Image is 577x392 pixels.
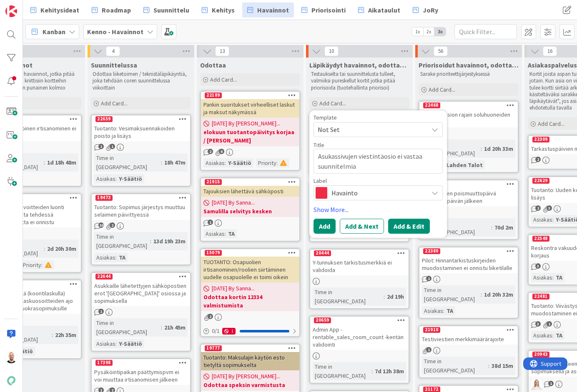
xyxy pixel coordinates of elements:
a: Kehitysideat [25,2,84,17]
span: [DATE] By [PERSON_NAME]... [212,119,280,128]
span: : [552,273,554,282]
div: 22468 [423,102,440,108]
div: Priority [256,158,276,167]
span: [DATE] By [PERSON_NAME]... [212,372,280,381]
div: 22189 [205,92,222,98]
span: : [488,361,489,370]
div: 19777Tuotanto: Maksulajin käytön esto tietyltä sopimukselta [201,345,299,370]
div: 15079 [201,249,299,257]
div: 22468 [419,102,518,109]
div: 22189 [201,92,299,99]
span: 2 [535,157,541,162]
div: 20659 [310,317,409,324]
a: 22659Tuotanto: Vesimaksuennakoiden poisto ja lisäysTime in [GEOGRAPHIC_DATA]:18h 47mAsiakas:Y-Säätiö [91,115,191,187]
button: Add & Edit [388,219,430,234]
div: Asiakas [531,331,552,340]
span: : [481,290,482,299]
div: Tajouksien lähettävä sähköposti [201,186,299,197]
span: : [371,367,373,376]
div: 21915 [205,179,222,185]
a: 22380Pilot: Hinnantarkistuskirjeiden muodostaminen ei onnistu liiketilalleTime in [GEOGRAPHIC_DAT... [419,247,519,319]
div: Admin App - rentable_sales_room_count -kentän validointi [310,324,409,350]
div: Time in [GEOGRAPHIC_DATA] [422,140,481,158]
button: Add [314,219,336,234]
div: Tuotanto: Maksulajin käytön esto tietyltä sopimukselta [201,352,299,370]
span: 1x [412,27,423,36]
div: Asukkaille lähetettyjen sähköpostien erot '[GEOGRAPHIC_DATA]' osiossa ja sopimuksella [92,280,190,306]
span: Priorisoidut havainnot, odottaa kehityskapaa [419,61,519,69]
span: Priorisointi [311,5,346,15]
span: 1 [426,347,431,352]
span: 1 [548,381,554,386]
span: 2 [208,314,213,319]
div: Tuotanto: Sopimus järjestys muuttuu selaimen päivittyessä [92,202,190,220]
div: 22380Pilot: Hinnantarkistuskirjeiden muodostaminen ei onnistu liiketilalle [419,247,518,273]
span: : [115,339,117,348]
span: : [225,229,226,238]
a: JoRy [408,2,443,17]
div: 21910 [423,327,440,333]
div: 20444 [310,250,409,257]
a: 21585Sopimuksen poismuuttopäivä päättymispäivän jälkeenTime in [GEOGRAPHIC_DATA]:70d 2m [419,180,519,240]
span: : [481,144,482,153]
div: Asiakas [94,174,115,183]
div: Time in [GEOGRAPHIC_DATA] [94,232,150,250]
div: Testiviestien merkkimäärärajoite [419,334,518,345]
div: TA [117,253,128,262]
div: 1d 20h 33m [482,144,515,153]
img: avatar [5,375,17,387]
div: 21h 45m [162,323,188,332]
div: Priority [21,260,41,270]
label: Title [314,141,324,149]
div: 1d 20h 32m [482,290,515,299]
span: Kehitysideat [40,5,79,15]
div: 70d 2m [492,223,515,232]
div: 0/11 [201,326,299,336]
div: 22481 [532,294,549,300]
div: 22659 [92,115,190,123]
span: Suunnittelu [153,5,189,15]
b: Kenno - Havainnot [87,27,143,36]
span: 3 [547,205,552,211]
div: Time in [GEOGRAPHIC_DATA] [313,362,371,380]
span: Add Card... [210,76,237,83]
a: 22189Pankin suoritukset virheelliset laskut ja maksut näkymässä[DATE] By [PERSON_NAME]...elokuun ... [200,91,300,171]
span: JoRy [423,5,438,15]
span: 16 [543,46,557,56]
div: 22644 [95,274,113,280]
div: 19473 [95,195,113,201]
a: 15079TUOTANTO: Osapuolien irtisanominen/roolien siirtäminen uudelle osapuolelle ei toimi oikein[D... [200,248,300,337]
a: 22644Asukkaille lähetettyjen sähköpostien erot '[GEOGRAPHIC_DATA]' osiossa ja sopimuksellaTime in... [91,272,191,352]
a: 21915Tajouksien lähettävä sähköposti[DATE] By Sanna...Samulilla selvitys keskenAsiakas:TA [200,177,300,242]
div: 22189Pankin suoritukset virheelliset laskut ja maksut näkymässä [201,92,299,117]
div: Asiakas [531,273,552,282]
span: : [443,306,444,315]
span: Label [314,178,327,184]
b: elokuun tuotantopäivitys korjaa / [PERSON_NAME] [203,128,297,145]
span: : [161,323,162,332]
p: Sarake prioriteettijärjestyksessä [420,71,517,77]
div: Time in [GEOGRAPHIC_DATA] [313,287,384,306]
div: Asiakas [94,253,115,262]
span: 1 [110,144,115,149]
div: TA [554,273,564,282]
span: 0 / 1 [212,327,220,335]
div: 21915 [201,178,299,186]
div: 13d 19h 23m [151,237,188,246]
span: 2 [535,205,541,211]
div: 20659Admin App - rentable_sales_room_count -kentän validointi [310,317,409,350]
input: Quick Filter... [454,24,517,39]
img: TM [5,352,17,363]
div: 21910Testiviestien merkkimäärärajoite [419,326,518,345]
span: 3 [535,263,541,269]
div: 22629 [532,178,549,184]
div: Y-Säätiö [117,339,144,348]
div: Asunnot-osion rajain soluhuoneiden kanssa [419,109,518,127]
a: Priorisointi [296,2,351,17]
span: 1 [98,144,104,149]
a: Show More... [314,205,443,215]
div: Asiakas [203,229,225,238]
span: 3 [535,321,541,327]
div: 7d 12h 38m [373,367,406,376]
span: : [384,292,385,301]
